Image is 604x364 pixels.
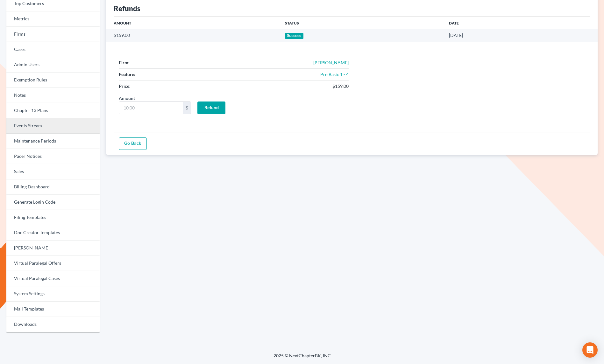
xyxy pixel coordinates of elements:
a: Maintenance Periods [6,134,100,149]
a: Virtual Paralegal Offers [6,256,100,271]
th: Amount [106,17,280,29]
a: Events Stream [6,118,100,134]
a: [PERSON_NAME] [6,241,100,256]
a: Sales [6,164,100,179]
a: System Settings [6,286,100,302]
a: Virtual Paralegal Cases [6,271,100,286]
a: Downloads [6,317,100,332]
a: Metrics [6,11,100,27]
label: Amount [119,95,135,101]
a: Pacer Notices [6,149,100,164]
input: Refund [197,101,225,114]
th: Date [444,17,598,29]
a: Go Back [119,137,147,150]
a: Firms [6,27,100,42]
div: Success [285,33,303,39]
a: Doc Creator Templates [6,225,100,241]
strong: Price: [119,83,131,89]
a: Admin Users [6,57,100,73]
strong: Firm: [119,60,130,65]
div: Refunds [114,4,140,13]
td: $159.00 [106,29,280,41]
a: [PERSON_NAME] [313,60,349,65]
a: Chapter 13 Plans [6,103,100,118]
div: $ [183,102,191,114]
input: 10.00 [119,102,183,114]
div: Open Intercom Messenger [582,342,598,358]
a: Exemption Rules [6,73,100,88]
div: 2025 © NextChapterBK, INC [121,353,484,364]
strong: Feature: [119,72,135,77]
a: Generate Login Code [6,195,100,210]
th: Status [280,17,444,29]
a: Billing Dashboard [6,179,100,195]
td: [DATE] [444,29,598,41]
a: Mail Templates [6,302,100,317]
a: Filing Templates [6,210,100,225]
a: Pro Basic 1 - 4 [320,72,349,77]
a: Cases [6,42,100,57]
div: $159.00 [332,83,349,89]
a: Notes [6,88,100,103]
